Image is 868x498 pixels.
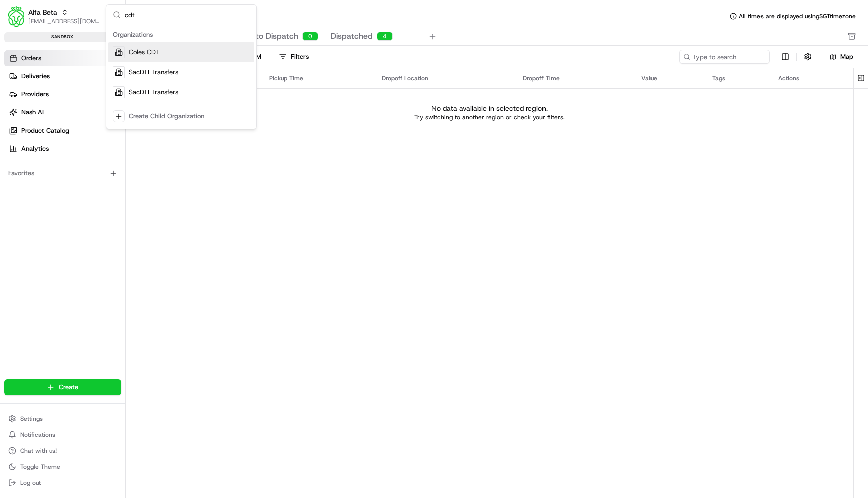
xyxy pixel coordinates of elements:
span: Chat with us! [20,447,57,455]
img: 1736555255976-a54dd68f-1ca7-489b-9aae-adbdc363a1c4 [10,96,28,114]
button: [EMAIL_ADDRESS][DOMAIN_NAME] [28,17,100,25]
span: Notifications [20,431,55,439]
p: Welcome 👋 [10,40,183,56]
div: 📗 [10,147,18,155]
div: Create Child Organization [129,112,204,121]
a: Analytics [4,141,125,157]
span: All times are displayed using SGT timezone [739,12,856,20]
a: Providers [4,86,125,102]
div: Organizations [108,27,254,42]
a: Nash AI [4,104,125,120]
span: Pylon [100,170,122,178]
span: Product Catalog [21,126,69,135]
span: Analytics [21,144,49,153]
div: Favorites [4,165,121,181]
span: Coles CDT [129,48,159,57]
button: Chat with us! [4,444,121,458]
button: Log out [4,476,121,490]
span: SacDTFTransfers [129,68,178,77]
span: Providers [21,90,49,99]
a: 📗Knowledge Base [6,142,81,160]
a: Deliveries [4,68,125,84]
span: Create [59,383,78,392]
div: 0 [302,32,318,41]
a: Orders [4,50,125,66]
div: Pickup Time [269,74,366,82]
span: Orders [21,54,41,63]
button: Toggle Theme [4,460,121,474]
a: Powered byPylon [71,170,122,178]
input: Clear [26,65,166,75]
button: Filters [274,50,313,64]
span: API Documentation [95,146,161,156]
button: Settings [4,412,121,426]
input: Search... [125,5,250,25]
input: Type to search [679,50,770,64]
div: Dropoff Time [523,74,625,82]
div: 💻 [85,147,93,155]
img: Alfa Beta [8,6,24,27]
img: Nash [10,10,30,30]
span: Map [840,52,853,61]
div: sandbox [4,32,121,42]
span: SacDTFTransfers [129,88,178,97]
p: Try switching to another region or check your filters. [414,113,565,121]
button: Create [4,379,121,395]
a: 💻API Documentation [81,142,165,160]
p: No data available in selected region. [431,103,548,113]
button: Alfa BetaAlfa Beta[EMAIL_ADDRESS][DOMAIN_NAME] [4,4,104,28]
a: Product Catalog [4,122,125,139]
span: Settings [20,415,43,423]
div: Filters [291,52,309,61]
button: Alfa Beta [28,7,57,17]
div: Dropoff Location [382,74,507,82]
div: Value [641,74,697,82]
button: Notifications [4,428,121,442]
span: Knowledge Base [20,146,77,156]
div: We're available if you need us! [34,106,127,114]
button: Start new chat [171,99,183,111]
span: Ready to Dispatch [230,30,298,42]
div: Actions [778,74,845,82]
button: Map [823,51,860,63]
div: 4 [377,32,393,41]
span: Deliveries [21,72,50,81]
div: Tags [712,74,762,82]
span: Nash AI [21,108,44,117]
span: Log out [20,479,41,487]
span: Toggle Theme [20,463,60,471]
div: Suggestions [106,25,256,129]
span: Dispatched [331,30,373,42]
div: Start new chat [34,96,165,106]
